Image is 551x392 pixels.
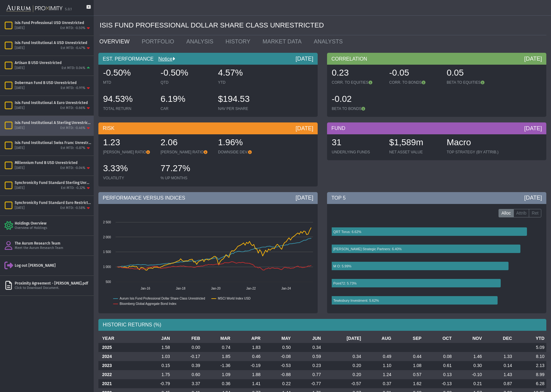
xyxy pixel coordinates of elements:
div: Est MTD: -0.91% [61,86,85,91]
td: 1.88 [232,370,262,379]
div: TOP 5 [327,192,546,204]
td: 0.30 [454,361,484,370]
text: 2 500 [103,221,111,224]
td: 0.57 [393,370,424,379]
div: Macro [447,136,499,150]
a: MARKET DATA [258,35,309,48]
td: 5.09 [514,343,546,352]
td: 0.08 [423,352,454,361]
td: 0.20 [323,370,363,379]
text: 500 [106,280,111,284]
th: JAN [141,334,172,343]
td: 0.61 [423,361,454,370]
td: -0.19 [232,361,262,370]
th: OCT [423,334,454,343]
td: 0.60 [172,370,202,379]
td: 0.23 [293,361,323,370]
td: -0.57 [323,379,363,388]
div: 3.33% [103,162,154,176]
th: NOV [454,334,484,343]
td: -0.53 [262,361,293,370]
div: NET ASSET VALUE [389,150,440,155]
span: 0.23 [332,68,349,77]
div: $194.53 [218,93,269,106]
text: 1 500 [103,250,111,254]
div: TOTAL RETURN [103,106,154,111]
div: CORR. TO BONDS [389,80,440,85]
div: [DATE] [15,126,25,131]
div: Click to Download Document. [15,286,91,290]
div: HISTORIC RETURNS (%) [98,319,546,331]
td: 1.85 [202,352,232,361]
th: MAY [262,334,293,343]
td: 0.74 [202,343,232,352]
div: QTD [161,80,212,85]
td: 1.83 [232,343,262,352]
div: 1.23 [103,136,154,150]
div: [DATE] [15,46,25,51]
div: Est MTD: -0.32% [61,186,85,191]
td: 0.87 [484,379,514,388]
div: [DATE] [15,206,25,211]
div: Est MTD: -0.66% [60,106,85,111]
td: 0.22 [262,379,293,388]
div: [DATE] [15,166,25,171]
div: [DATE] [524,125,542,132]
div: Holdings Overview [15,221,91,226]
td: 0.13 [423,370,454,379]
td: 1.03 [141,352,172,361]
div: Isis Fund Professional USD Unrestricted [15,20,91,25]
td: 1.24 [363,370,393,379]
text: Point72: 5.73% [333,281,357,285]
div: 0.05 [447,67,498,80]
td: 0.44 [393,352,424,361]
td: 3.37 [172,379,202,388]
div: Est MTD: -0.46% [60,126,85,131]
div: [DATE] [15,146,25,151]
div: 77.27% [161,162,212,176]
td: 8.99 [514,370,546,379]
text: [PERSON_NAME] Strategic Partners: 6.40% [333,247,402,251]
td: 1.09 [202,370,232,379]
label: Ret [529,209,541,218]
td: 1.75 [141,370,172,379]
div: CORR. TO EQUITIES [332,80,383,85]
text: Jan-18 [176,287,186,290]
text: Jan-24 [281,287,291,290]
th: 2021 [98,379,141,388]
div: [DATE] [15,186,25,191]
th: DEC [484,334,514,343]
div: [DATE] [524,55,542,62]
div: 6.19% [161,93,212,106]
text: Jan-16 [141,287,150,290]
td: -0.79 [141,379,172,388]
div: The Aurum Research Team [15,241,91,246]
td: 1.08 [393,361,424,370]
div: [DATE] [15,106,25,111]
td: 0.50 [262,343,293,352]
td: -1.36 [202,361,232,370]
td: -0.88 [262,370,293,379]
th: SEP [393,334,424,343]
div: EST. PERFORMANCE [98,53,318,65]
div: PERFORMANCE VERSUS INDICES [98,192,318,204]
td: 0.46 [232,352,262,361]
td: 1.58 [141,343,172,352]
td: 1.43 [484,370,514,379]
div: CORRELATION [327,53,546,65]
div: ISIS FUND PROFESSIONAL DOLLAR SHARE CLASS UNRESTRICTED [100,16,546,35]
td: 1.41 [232,379,262,388]
div: Isis Fund Institutional Swiss Franc Unrestricted [15,140,91,145]
td: 2.13 [514,361,546,370]
div: 4.57% [218,67,269,80]
div: Overview of Holdings [15,226,91,231]
div: [PERSON_NAME] RATIO [161,150,212,155]
td: 6.28 [514,379,546,388]
label: Alloc [499,209,514,218]
div: CAR [161,106,212,111]
th: AUG [363,334,393,343]
th: 2023 [98,361,141,370]
td: -0.17 [172,352,202,361]
div: UNDERLYING FUNDS [332,150,383,155]
th: APR [232,334,262,343]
